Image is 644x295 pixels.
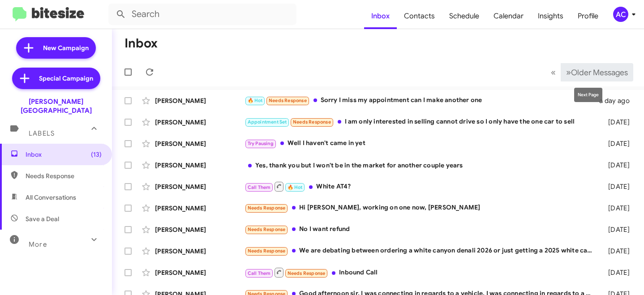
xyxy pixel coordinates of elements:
button: Previous [545,63,561,81]
span: Needs Response [288,270,326,276]
div: [DATE] [598,225,637,234]
div: [DATE] [598,161,637,170]
span: Call Them [248,184,271,190]
div: Hi [PERSON_NAME], working on one now, [PERSON_NAME] [245,203,598,213]
span: Needs Response [248,248,286,254]
div: Sorry I miss my appointment can I make another one [245,95,598,106]
div: [PERSON_NAME] [155,247,245,256]
div: [PERSON_NAME] [155,204,245,213]
h1: Inbox [125,36,158,51]
div: Inbound Call [245,267,598,278]
div: [PERSON_NAME] [155,96,245,105]
span: Needs Response [248,205,286,211]
div: Next Page [574,88,602,102]
a: Special Campaign [12,68,100,89]
div: [DATE] [598,118,637,127]
div: [PERSON_NAME] [155,161,245,170]
span: 🔥 Hot [288,184,303,190]
a: Schedule [442,3,486,29]
div: [DATE] [598,247,637,256]
span: Inbox [26,150,102,159]
span: Try Pausing [248,141,274,146]
span: New Campaign [43,43,89,52]
input: Search [108,4,296,25]
span: « [551,67,556,78]
div: [DATE] [598,182,637,191]
div: [PERSON_NAME] [155,182,245,191]
button: Next [561,63,633,81]
div: [PERSON_NAME] [155,139,245,148]
div: We are debating between ordering a white canyon denali 2026 or just getting a 2025 white canyon d... [245,246,598,256]
span: Needs Response [248,227,286,232]
span: Needs Response [269,98,307,103]
div: I am only interested in selling cannot drive so I only have the one car to sell [245,117,598,127]
span: Needs Response [26,171,102,180]
span: Needs Response [293,119,331,125]
span: All Conversations [26,193,76,202]
span: » [566,67,571,78]
div: [PERSON_NAME] [155,118,245,127]
a: Calendar [486,3,531,29]
nav: Page navigation example [546,63,633,81]
span: (13) [91,150,102,159]
a: Contacts [397,3,442,29]
button: AC [605,7,634,22]
div: [DATE] [598,139,637,148]
span: Call Them [248,270,271,276]
a: Profile [571,3,605,29]
div: a day ago [598,96,637,105]
div: No I want refund [245,224,598,235]
span: 🔥 Hot [248,98,263,103]
div: Yes, thank you but I won't be in the market for another couple years [245,161,598,170]
div: Well I haven't came in yet [245,138,598,149]
span: Older Messages [571,68,628,77]
a: Inbox [364,3,397,29]
div: [DATE] [598,204,637,213]
span: Appointment Set [248,119,287,125]
span: Save a Deal [26,214,59,223]
a: New Campaign [16,37,96,59]
div: AC [613,7,628,22]
div: [PERSON_NAME] [155,268,245,277]
span: Special Campaign [39,74,93,83]
span: More [29,240,47,248]
span: Labels [29,129,55,137]
div: White AT4? [245,181,598,192]
div: [DATE] [598,268,637,277]
a: Insights [531,3,571,29]
div: [PERSON_NAME] [155,225,245,234]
